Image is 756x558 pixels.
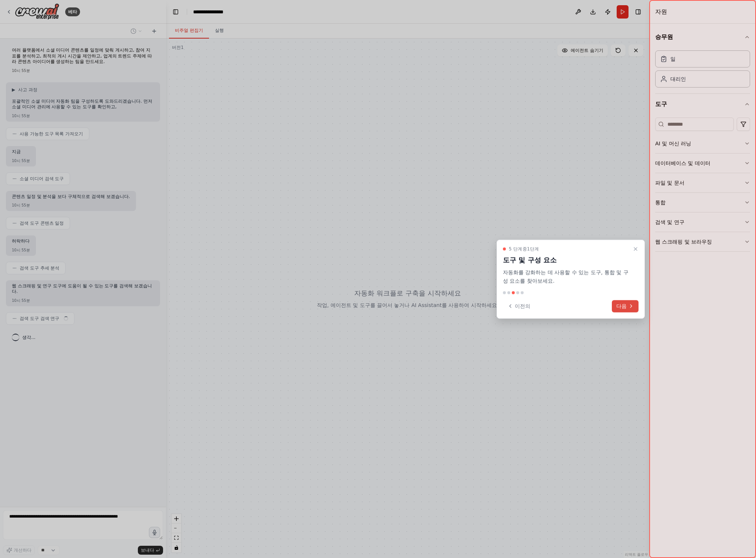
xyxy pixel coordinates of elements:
font: 단계 [530,247,539,252]
font: 1 [527,247,530,252]
button: 이전의 [503,300,535,312]
font: 중 [523,247,527,252]
button: 다음 [612,300,639,312]
font: 이전의 [515,303,530,309]
button: 연습문제 닫기 [631,245,640,254]
font: 다음 [616,303,627,309]
font: 자동화를 강화하는 데 사용할 수 있는 도구, 통합 및 구성 요소를 찾아보세요. [503,270,629,284]
font: 5 단계 [509,247,523,252]
font: 도구 및 구성 요소 [503,256,557,264]
button: 왼쪽 사이드바 숨기기 [170,7,181,17]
